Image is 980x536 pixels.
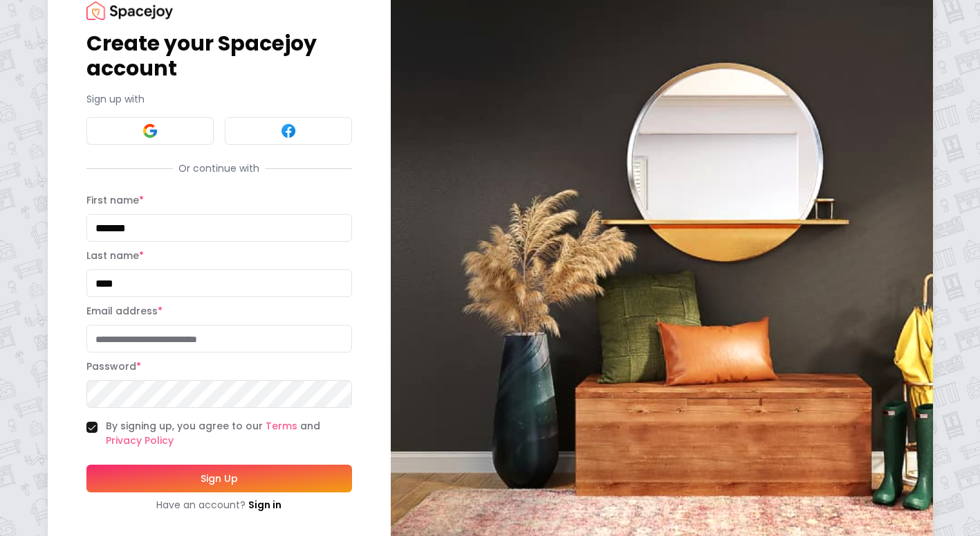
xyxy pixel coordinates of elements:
img: Facebook signin [280,123,297,139]
span: Or continue with [173,161,265,175]
label: First name [86,193,144,207]
h1: Create your Spacejoy account [86,31,352,81]
a: Privacy Policy [106,434,174,447]
label: By signing up, you agree to our and [106,419,352,448]
div: Have an account? [86,498,352,512]
label: Email address [86,304,163,318]
a: Sign in [248,498,281,512]
img: Google signin [142,123,158,139]
img: Spacejoy Logo [86,1,173,20]
button: Sign Up [86,465,352,492]
label: Password [86,359,141,373]
p: Sign up with [86,92,352,106]
a: Terms [266,419,297,433]
label: Last name [86,249,144,262]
